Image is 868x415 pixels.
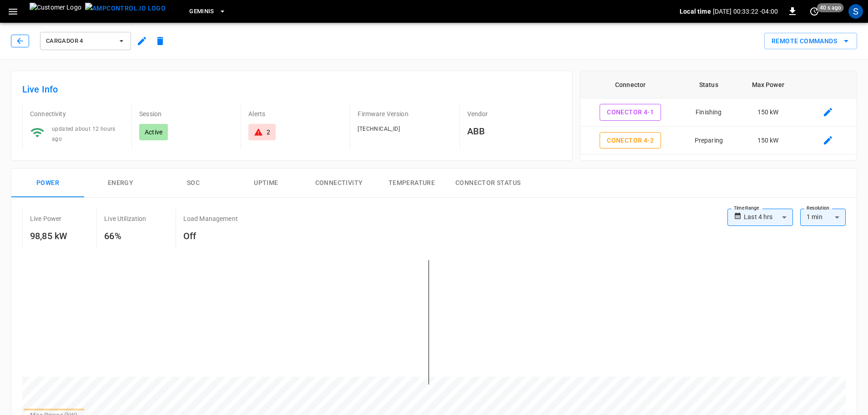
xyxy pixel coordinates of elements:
button: Uptime [230,169,303,198]
button: Connector Status [448,169,528,198]
div: Last 4 hrs [744,209,793,226]
p: Local time [680,7,711,16]
button: set refresh interval [807,4,822,19]
span: Cargador 4 [46,36,113,46]
div: remote commands options [764,33,857,50]
p: Live Utilization [104,214,146,223]
span: [TECHNICAL_ID] [358,126,400,132]
p: Firmware Version [358,109,452,118]
th: Connector [580,71,681,98]
p: Load Management [183,214,238,223]
div: 1 min [800,209,846,226]
h6: ABB [467,124,561,138]
button: Remote Commands [764,33,857,50]
span: 40 s ago [817,3,844,12]
table: connector table [580,71,857,210]
p: Alerts [248,109,343,118]
button: Geminis [186,3,230,20]
p: Active [145,128,162,137]
label: Resolution [807,205,829,212]
button: Conector 4-2 [600,132,661,149]
td: 150 kW [737,154,799,183]
button: Power [11,169,84,198]
span: Geminis [189,6,214,17]
h6: Off [183,229,238,243]
div: 2 [267,128,270,137]
td: 150 kW [737,127,799,155]
img: Customer Logo [30,3,81,20]
button: Energy [84,169,157,198]
td: Finishing [681,98,737,127]
td: Charging [681,154,737,183]
td: Preparing [681,127,737,155]
p: Vendor [467,109,561,118]
button: Cargador 4 [40,32,131,50]
button: Connectivity [303,169,375,198]
p: Live Power [30,214,62,223]
h6: 66% [104,229,146,243]
p: Session [139,109,233,118]
p: [DATE] 00:33:22 -04:00 [713,7,778,16]
button: Temperature [375,169,448,198]
h6: 98,85 kW [30,229,67,243]
div: profile-icon [848,4,863,19]
img: ampcontrol.io logo [85,3,166,14]
button: Conector 4-1 [600,104,661,121]
span: updated about 12 hours ago [52,126,116,142]
td: 150 kW [737,98,799,127]
h6: Live Info [22,82,561,97]
p: Connectivity [30,109,124,118]
th: Max Power [737,71,799,98]
label: Time Range [734,205,759,212]
th: Status [681,71,737,98]
button: SOC [157,169,230,198]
